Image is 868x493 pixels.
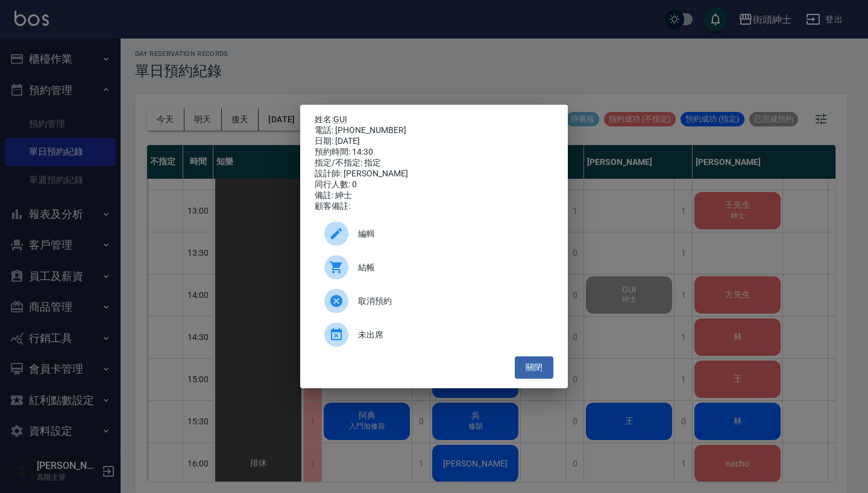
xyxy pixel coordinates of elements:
[315,136,553,147] div: 日期: [DATE]
[315,201,553,212] div: 顧客備註:
[315,158,553,169] div: 指定/不指定: 指定
[358,261,544,274] span: 結帳
[315,318,553,352] div: 未出席
[315,284,553,318] div: 取消預約
[315,250,553,284] a: 結帳
[315,179,553,190] div: 同行人數: 0
[333,114,347,124] a: GUI
[315,217,553,250] div: 編輯
[358,295,544,308] span: 取消預約
[315,114,553,125] p: 姓名:
[515,356,553,379] button: 關閉
[315,169,553,179] div: 設計師: [PERSON_NAME]
[315,125,553,136] div: 電話: [PHONE_NUMBER]
[315,190,553,201] div: 備註: 紳士
[315,147,553,158] div: 預約時間: 14:30
[358,329,544,341] span: 未出席
[358,228,544,240] span: 編輯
